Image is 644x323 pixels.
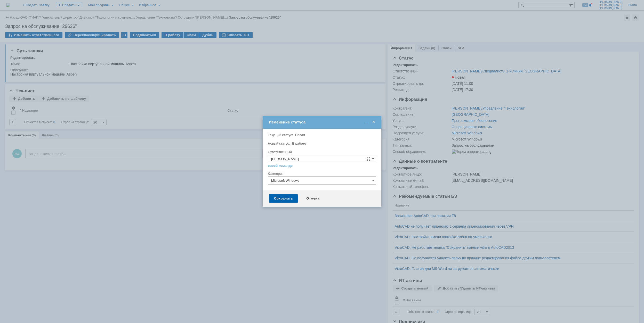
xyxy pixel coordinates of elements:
span: Свернуть (Ctrl + M) [364,120,369,125]
div: Категория [268,172,375,175]
div: Изменение статуса [269,120,376,125]
span: Новая [295,133,305,137]
div: Ответственный [268,150,375,154]
label: Новый статус: [268,142,290,145]
span: Сложная форма [366,157,371,161]
span: Закрыть [371,120,376,125]
a: своей команде [268,164,293,168]
span: В работе [292,142,306,145]
label: Текущий статус: [268,133,293,137]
